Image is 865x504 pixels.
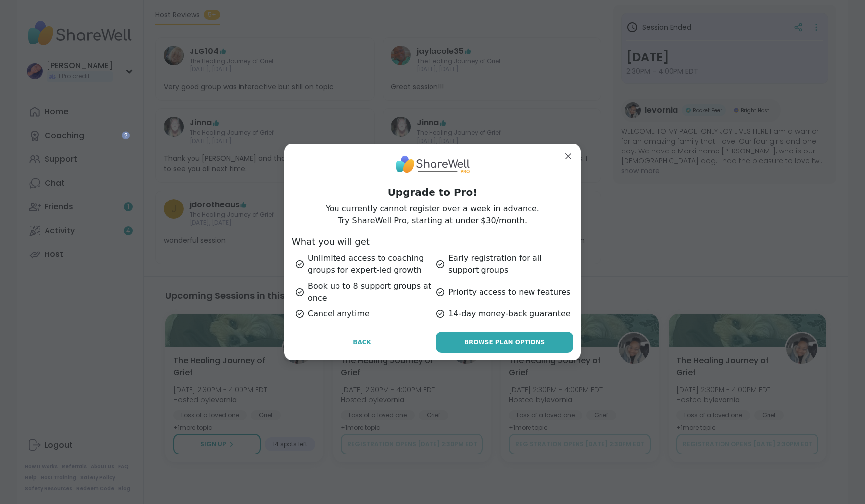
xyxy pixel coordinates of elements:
[296,252,432,276] div: Unlimited access to coaching groups for expert-led growth
[395,151,470,177] img: ShareWell Logo
[326,203,539,227] p: You currently cannot register over a week in advance. Try ShareWell Pro, starting at under $30/mo...
[292,332,432,353] button: Back
[122,131,130,139] iframe: Spotlight
[436,308,573,320] div: 14-day money-back guarantee
[292,235,573,249] h3: What you will get
[296,280,432,304] div: Book up to 8 support groups at once
[353,338,371,347] span: Back
[292,185,573,199] h1: Upgrade to Pro!
[436,252,573,276] div: Early registration for all support groups
[296,308,432,320] div: Cancel anytime
[436,280,573,304] div: Priority access to new features
[436,332,573,353] a: Browse Plan Options
[464,338,545,347] span: Browse Plan Options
